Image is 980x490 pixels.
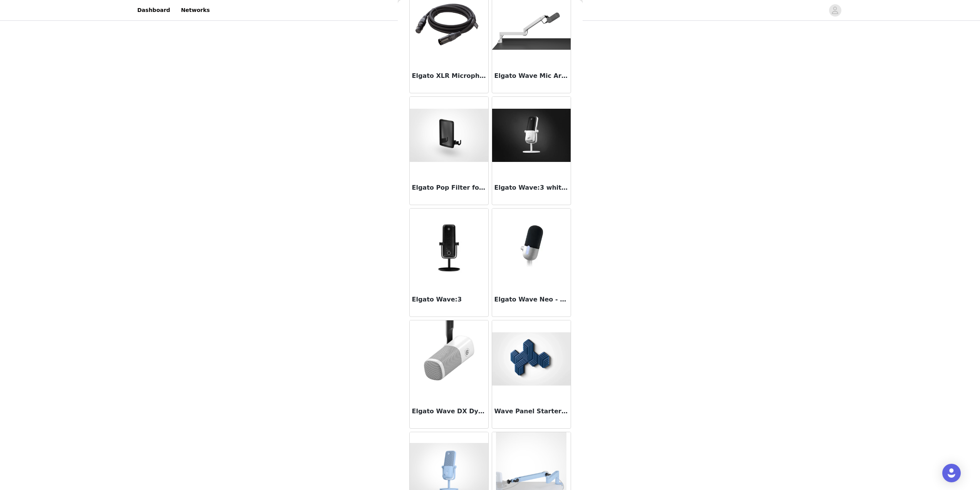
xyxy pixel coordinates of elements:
[412,407,486,416] h3: Elgato Wave DX Dynamic Microphone - White
[831,4,839,17] div: avatar
[492,220,571,274] img: Elgato Wave Neo - USB Microphone
[492,109,571,162] img: Elgato Wave:3 white USB Microphone
[176,2,214,19] a: Networks
[494,183,568,192] h3: Elgato Wave:3 white USB Microphone
[410,220,488,274] img: Elgato Wave:3
[133,2,175,19] a: Dashboard
[410,109,488,162] img: Elgato Pop Filter for Wave Series
[412,71,486,81] h3: Elgato XLR Microphone Cable
[412,295,486,304] h3: Elgato Wave:3
[494,407,568,416] h3: Wave Panel Starter Kit - Blue
[412,183,486,192] h3: Elgato Pop Filter for Wave Series
[942,464,961,482] div: Open Intercom Messenger
[410,320,487,397] img: Elgato Wave DX Dynamic Microphone - White
[494,71,568,81] h3: Elgato Wave Mic Arm Pro white Edition
[494,295,568,304] h3: Elgato Wave Neo - USB Microphone
[492,332,571,386] img: Wave Panel Starter Kit - Blue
